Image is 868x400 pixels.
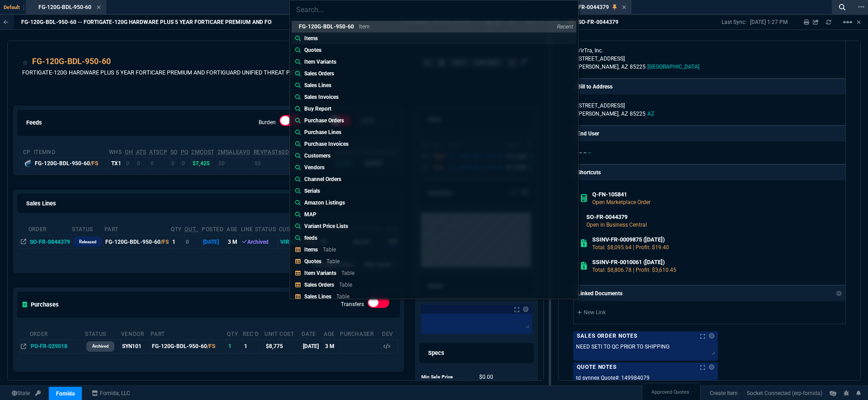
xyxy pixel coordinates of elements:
[304,105,331,113] p: Buy Report
[359,23,370,30] p: Item
[304,128,341,136] p: Purchase Lines
[326,258,340,265] p: Table
[304,258,321,265] p: Quotes
[304,293,331,300] p: Sales Lines
[304,163,325,172] p: Vendors
[557,23,573,30] p: Recent
[339,282,352,288] p: Table
[304,34,318,42] p: Items
[304,116,344,125] p: Purchase Orders
[304,70,334,78] p: Sales Orders
[651,389,689,396] span: Approved Quotes
[304,199,345,207] p: Amazon Listings
[341,270,354,276] p: Table
[304,58,336,66] p: Item Variants
[304,175,341,183] p: Channel Orders
[33,389,43,397] a: API TOKEN
[336,293,349,300] p: Table
[304,270,336,276] p: Item Variants
[89,389,133,397] a: msbcCompanyName
[9,389,33,397] a: Global State
[304,81,331,89] p: Sales Lines
[290,0,578,19] input: Search...
[304,234,317,242] p: feeds
[299,23,354,30] p: FG-120G-BDL-950-60
[304,247,318,253] p: Items
[304,282,334,288] p: Sales Orders
[304,187,320,195] p: Serials
[304,210,316,219] p: MAP
[323,247,336,253] p: Table
[304,93,339,101] p: Sales Invoices
[704,386,741,400] a: Create Item
[304,152,330,160] p: Customers
[745,390,822,396] span: Socket Connected (erp-fornida)
[304,140,349,148] p: Purchase Invoices
[304,46,321,54] p: Quotes
[304,222,348,230] p: Variant Price Lists
[745,389,822,397] a: FNw0DuMvaw7LCaVpAAAj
